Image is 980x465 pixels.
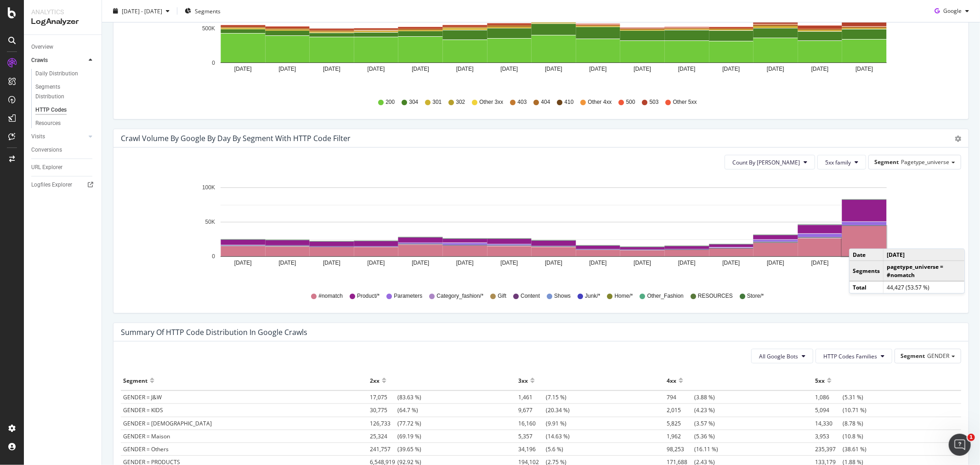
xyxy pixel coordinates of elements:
[31,42,95,52] a: Overview
[501,260,518,266] text: [DATE]
[634,66,651,72] text: [DATE]
[35,119,95,128] a: Resources
[370,432,397,440] span: 25,324
[901,158,949,166] span: Pagetype_universe
[121,134,351,143] div: Crawl Volume by google by Day by Segment with HTTP Code Filter
[667,432,694,440] span: 1,962
[943,7,962,15] span: Google
[817,155,866,170] button: 5xx family
[850,281,884,293] td: Total
[678,66,696,72] text: [DATE]
[815,406,843,414] span: 5,094
[667,406,694,414] span: 2,015
[35,119,61,128] div: Resources
[370,445,421,453] span: (39.65 %)
[35,105,67,115] div: HTTP Codes
[279,66,296,72] text: [DATE]
[647,292,684,300] span: Other_Fashion
[323,260,340,266] text: [DATE]
[815,445,867,453] span: (38.61 %)
[678,260,696,266] text: [DATE]
[370,406,397,414] span: 30,775
[35,69,95,79] a: Daily Distribution
[815,393,843,401] span: 1,086
[122,7,162,15] span: [DATE] - [DATE]
[518,393,546,401] span: 1,461
[667,420,715,427] span: (3.57 %)
[412,260,429,266] text: [DATE]
[370,393,421,401] span: (83.63 %)
[31,7,94,17] div: Analytics
[815,432,863,440] span: (10.8 %)
[31,56,86,65] a: Crawls
[698,292,733,300] span: RESOURCES
[650,98,659,106] span: 503
[927,352,949,360] span: GENDER
[35,69,78,79] div: Daily Distribution
[816,349,892,363] button: HTTP Codes Families
[588,98,612,106] span: Other 4xx
[518,445,563,453] span: (5.6 %)
[884,249,964,261] td: [DATE]
[884,261,964,281] td: pagetype_universe = #nomatch
[541,98,550,106] span: 404
[370,373,380,388] div: 2xx
[968,434,975,441] span: 1
[767,260,784,266] text: [DATE]
[456,66,474,72] text: [DATE]
[123,445,169,453] span: GENDER = Others
[823,352,877,360] span: HTTP Codes Families
[767,66,784,72] text: [DATE]
[615,292,633,300] span: Home/*
[234,260,252,266] text: [DATE]
[518,373,528,388] div: 3xx
[667,406,715,414] span: (4.23 %)
[811,66,829,72] text: [DATE]
[884,281,964,293] td: 44,427 (53.57 %)
[35,82,95,102] a: Segments Distribution
[368,66,385,72] text: [DATE]
[751,349,813,363] button: All Google Bots
[31,163,62,172] div: URL Explorer
[202,25,215,32] text: 500K
[370,420,397,427] span: 126,733
[35,105,95,115] a: HTTP Codes
[385,98,395,106] span: 200
[479,98,503,106] span: Other 3xx
[31,145,62,155] div: Conversions
[518,432,570,440] span: (14.63 %)
[121,328,307,337] div: Summary of HTTP Code Distribution in google crawls
[279,260,296,266] text: [DATE]
[205,219,215,226] text: 50K
[585,292,600,300] span: Junk/*
[545,66,562,72] text: [DATE]
[318,292,343,300] span: #nomatch
[955,136,961,142] div: gear
[518,445,546,453] span: 34,196
[31,180,95,190] a: Logfiles Explorer
[545,260,562,266] text: [DATE]
[370,445,397,453] span: 241,757
[357,292,380,300] span: Product/*
[123,432,170,440] span: GENDER = Maison
[815,406,867,414] span: (10.71 %)
[436,292,483,300] span: Category_fashion/*
[815,420,843,427] span: 14,330
[498,292,506,300] span: Gift
[667,445,718,453] span: (16.11 %)
[31,132,86,142] a: Visits
[31,56,48,65] div: Crawls
[323,66,340,72] text: [DATE]
[202,185,215,191] text: 100K
[234,66,252,72] text: [DATE]
[815,373,825,388] div: 5xx
[667,393,715,401] span: (3.88 %)
[874,158,899,166] span: Segment
[725,155,815,170] button: Count By [PERSON_NAME]
[121,177,953,284] svg: A chart.
[370,420,421,427] span: (77.72 %)
[723,66,740,72] text: [DATE]
[35,82,86,102] div: Segments Distribution
[456,98,465,106] span: 302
